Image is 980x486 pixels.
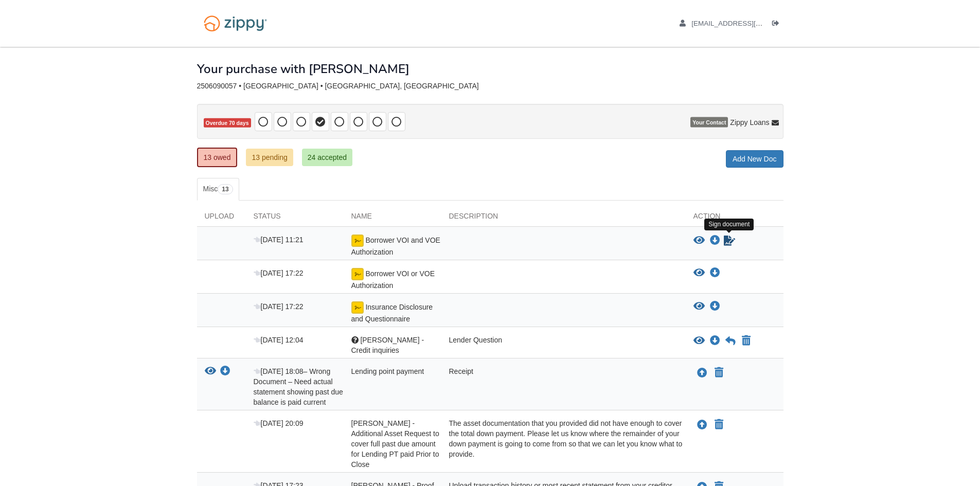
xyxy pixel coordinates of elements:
button: View Borrower VOI or VOE Authorization [693,268,705,278]
span: [PERSON_NAME] - Additional Asset Request to cover full past due amount for Lending PT paid Prior ... [351,419,439,469]
a: Sign Form [723,235,736,247]
span: Overdue 70 days [204,118,251,128]
a: Download Lending point payment [220,368,230,376]
a: 13 owed [197,148,238,167]
span: [PERSON_NAME] - Credit inquiries [351,336,424,354]
a: Add New Doc [726,150,783,168]
span: [DATE] 17:22 [254,302,304,311]
span: [DATE] 11:21 [254,236,304,244]
span: Borrower VOI and VOE Authorization [351,236,440,256]
div: Action [686,211,783,226]
a: edit profile [680,20,810,30]
span: Your Contact [690,117,728,128]
a: 24 accepted [302,149,352,166]
span: [DATE] 12:04 [254,336,304,344]
span: 13 [218,184,233,194]
button: View Jennifer Rockow - Credit inquiries [693,336,705,346]
span: [DATE] 18:08 [254,367,304,375]
div: Lender Question [441,335,686,355]
div: Description [441,211,686,226]
div: – Wrong Document – Need actual statement showing past due balance is paid current [246,366,344,407]
h1: Your purchase with [PERSON_NAME] [197,62,409,76]
div: Status [246,211,344,226]
div: Name [344,211,441,226]
button: Upload Regina Worrell - Additional Asset Request to cover full past due amount for Lending PT pai... [696,418,708,431]
a: Download Insurance Disclosure and Questionnaire [710,302,720,311]
div: Sign document [704,219,754,230]
button: Upload Lending point payment [696,366,708,380]
div: Receipt [441,366,686,407]
button: Declare Jennifer Rockow - Credit inquiries not applicable [741,335,752,347]
img: Logo [197,10,274,37]
div: 2506090057 • [GEOGRAPHIC_DATA] • [GEOGRAPHIC_DATA], [GEOGRAPHIC_DATA] [197,82,783,91]
span: Insurance Disclosure and Questionnaire [351,303,433,323]
a: Misc [197,178,239,201]
span: Zippy Loans [730,117,769,128]
img: esign [351,268,364,280]
span: [DATE] 17:22 [254,269,304,277]
a: Download Borrower VOI and VOE Authorization [710,237,720,245]
div: Upload [197,211,246,226]
img: Ready for you to esign [351,235,364,247]
span: jenny53oh9@gmail.com [691,20,809,27]
button: Declare Lending point payment not applicable [714,367,724,379]
button: Declare Regina Worrell - Additional Asset Request to cover full past due amount for Lending PT pa... [714,419,724,431]
div: The asset documentation that you provided did not have enough to cover the total down payment. Pl... [441,418,686,470]
button: View Insurance Disclosure and Questionnaire [693,301,705,312]
span: Borrower VOI or VOE Authorization [351,269,435,290]
span: [DATE] 20:09 [254,419,304,427]
a: Download Borrower VOI or VOE Authorization [710,269,720,277]
span: Lending point payment [351,367,424,375]
img: esign [351,301,364,314]
a: Download Jennifer Rockow - Credit inquiries [710,337,720,345]
button: View Borrower VOI and VOE Authorization [693,236,705,246]
a: Log out [772,20,783,30]
button: View Lending point payment [205,366,216,377]
a: 13 pending [246,149,293,166]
